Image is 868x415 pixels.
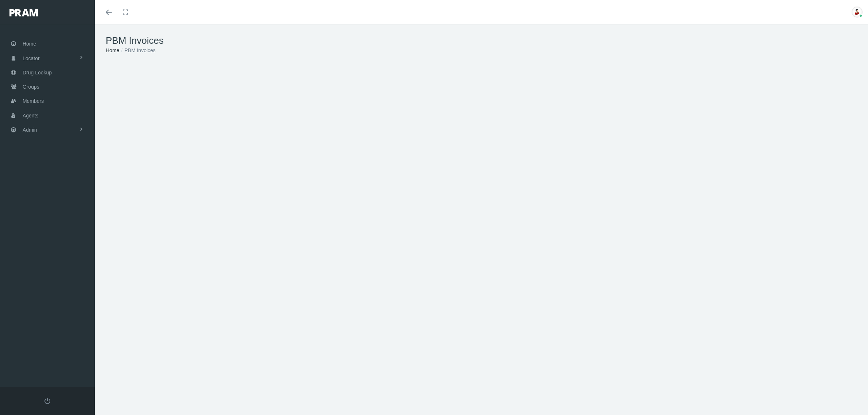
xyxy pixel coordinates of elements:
span: Groups [23,80,39,94]
span: Members [23,94,44,108]
img: PRAM_20_x_78.png [9,9,38,16]
span: Agents [23,109,39,123]
span: Home [23,37,36,51]
span: Drug Lookup [23,66,52,79]
h1: PBM Invoices [106,35,857,46]
span: Locator [23,51,40,65]
li: PBM Invoices [119,46,155,54]
img: S_Profile_Picture_701.jpg [852,7,863,18]
span: Admin [23,123,37,137]
a: Home [106,47,119,53]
